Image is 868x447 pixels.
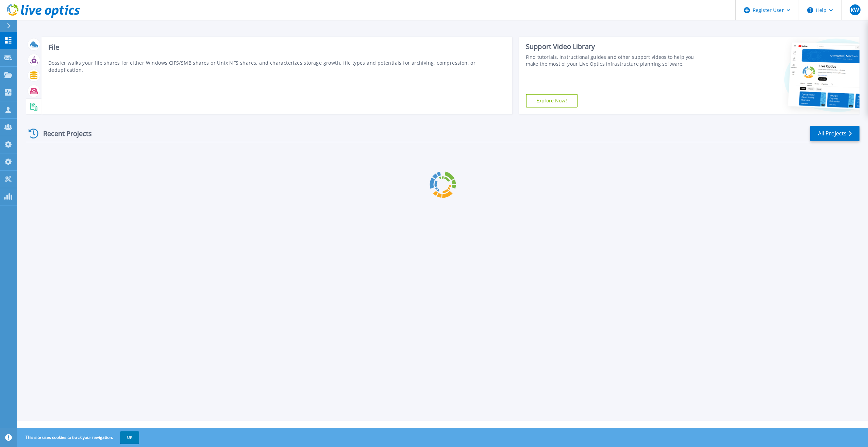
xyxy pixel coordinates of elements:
p: Dossier walks your file shares for either Windows CIFS/SMB shares or Unix NFS shares, and charact... [48,59,505,73]
button: OK [120,431,139,444]
div: Recent Projects [26,125,101,142]
a: Explore Now! [526,94,578,107]
a: All Projects [810,126,859,141]
div: Support Video Library [526,42,702,51]
h3: File [48,44,505,51]
span: KW [851,7,859,13]
div: Find tutorials, instructional guides and other support videos to help you make the most of your L... [526,54,702,67]
span: This site uses cookies to track your navigation. [19,431,139,444]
